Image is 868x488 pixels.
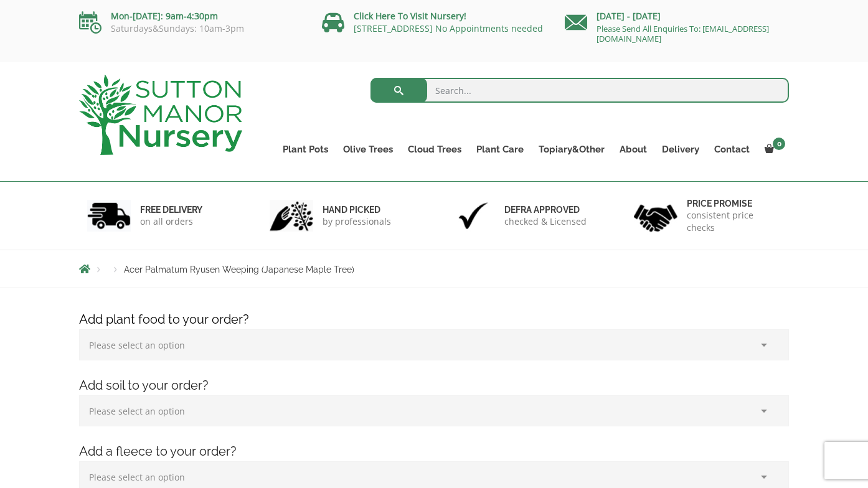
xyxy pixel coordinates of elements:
[87,200,131,232] img: 1.jpg
[634,197,677,235] img: 4.jpg
[597,23,769,44] a: Please Send All Enquiries To: [EMAIL_ADDRESS][DOMAIN_NAME]
[757,141,789,158] a: 0
[565,9,789,24] p: [DATE] - [DATE]
[370,78,790,103] input: Search...
[504,204,587,215] h6: Defra approved
[654,141,707,158] a: Delivery
[773,138,785,150] span: 0
[531,141,612,158] a: Topiary&Other
[469,141,531,158] a: Plant Care
[451,200,495,232] img: 3.jpg
[323,215,391,228] p: by professionals
[612,141,654,158] a: About
[79,75,242,155] img: logo
[275,141,336,158] a: Plant Pots
[270,200,313,232] img: 2.jpg
[504,215,587,228] p: checked & Licensed
[124,265,354,274] span: Acer Palmatum Ryusen Weeping (Japanese Maple Tree)
[687,198,781,209] h6: Price promise
[336,141,400,158] a: Olive Trees
[400,141,469,158] a: Cloud Trees
[354,22,543,34] a: [STREET_ADDRESS] No Appointments needed
[70,310,798,329] h4: Add plant food to your order?
[79,24,303,34] p: Saturdays&Sundays: 10am-3pm
[70,442,798,461] h4: Add a fleece to your order?
[687,209,781,234] p: consistent price checks
[140,204,202,215] h6: FREE DELIVERY
[79,9,303,24] p: Mon-[DATE]: 9am-4:30pm
[354,10,466,22] a: Click Here To Visit Nursery!
[707,141,757,158] a: Contact
[323,204,391,215] h6: hand picked
[140,215,202,228] p: on all orders
[70,376,798,395] h4: Add soil to your order?
[79,264,789,274] nav: Breadcrumbs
